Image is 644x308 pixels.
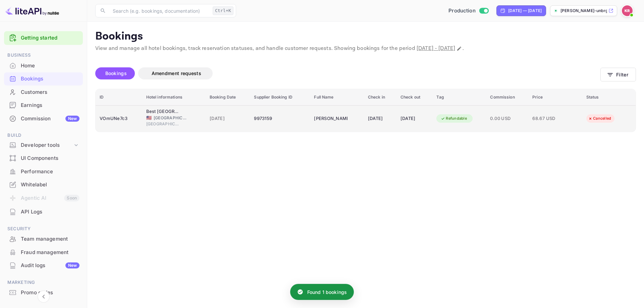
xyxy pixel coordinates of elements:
[4,112,83,125] a: CommissionNew
[4,279,83,286] span: Marketing
[21,168,79,176] div: Performance
[4,286,83,299] a: Promo codes
[96,89,142,106] th: ID
[314,113,347,124] div: Lark Staley
[622,5,633,16] img: Kobus Roux
[4,72,83,85] a: Bookings
[146,108,180,115] div: Best Western Fort Washington Inn
[4,99,83,112] div: Earnings
[254,113,306,124] div: 9973159
[142,89,206,106] th: Hotel informations
[446,7,491,15] div: Switch to Sandbox mode
[368,113,392,124] div: [DATE]
[4,31,83,45] div: Getting started
[400,113,429,124] div: [DATE]
[364,89,396,106] th: Check in
[96,89,636,132] table: booking table
[582,89,636,106] th: Status
[448,7,476,15] span: Production
[154,115,187,121] span: [GEOGRAPHIC_DATA]
[456,45,463,52] button: Change date range
[528,89,582,106] th: Price
[4,246,83,258] a: Fraud management
[65,262,79,268] div: New
[206,89,250,106] th: Booking Date
[21,181,79,189] div: Whitelabel
[560,8,607,14] p: [PERSON_NAME]-unbrg.[PERSON_NAME]...
[21,75,79,83] div: Bookings
[436,114,471,123] div: Refundable
[4,59,83,72] a: Home
[396,89,433,106] th: Check out
[4,259,83,272] div: Audit logsNew
[4,246,83,259] div: Fraud management
[4,86,83,99] div: Customers
[4,165,83,178] a: Performance
[4,233,83,246] div: Team management
[508,8,542,14] div: [DATE] — [DATE]
[307,289,347,296] p: Found 1 bookings
[21,208,79,216] div: API Logs
[4,152,83,165] div: UI Components
[532,115,566,122] span: 68.67 USD
[4,52,83,59] span: Business
[4,178,83,191] a: Whitelabel
[152,70,201,76] span: Amendment requests
[95,30,636,43] p: Bookings
[4,72,83,85] div: Bookings
[5,5,59,16] img: LiteAPI logo
[38,291,50,303] button: Collapse navigation
[95,67,600,79] div: account-settings tabs
[4,132,83,139] span: Build
[4,225,83,233] span: Security
[21,235,79,243] div: Team management
[250,89,310,106] th: Supplier Booking ID
[21,102,79,109] div: Earnings
[21,62,79,70] div: Home
[213,6,233,15] div: Ctrl+K
[105,70,127,76] span: Bookings
[432,89,486,106] th: Tag
[417,45,455,52] span: [DATE] - [DATE]
[584,114,615,123] div: Cancelled
[4,99,83,111] a: Earnings
[146,121,180,127] span: [GEOGRAPHIC_DATA][US_STATE]
[109,4,210,17] input: Search (e.g. bookings, documentation)
[4,112,83,125] div: CommissionNew
[4,139,83,151] div: Developer tools
[600,68,636,81] button: Filter
[95,45,636,53] p: View and manage all hotel bookings, track reservation statuses, and handle customer requests. Sho...
[4,152,83,164] a: UI Components
[4,165,83,178] div: Performance
[100,113,138,124] div: VOmUNe7c3
[21,249,79,256] div: Fraud management
[490,115,524,122] span: 0.00 USD
[486,89,528,106] th: Commission
[4,205,83,219] div: API Logs
[21,262,79,269] div: Audit logs
[210,115,246,122] span: [DATE]
[4,233,83,245] a: Team management
[4,59,83,72] div: Home
[21,289,79,297] div: Promo codes
[21,34,79,42] a: Getting started
[4,86,83,98] a: Customers
[21,115,79,123] div: Commission
[21,155,79,162] div: UI Components
[4,259,83,271] a: Audit logsNew
[65,116,79,122] div: New
[21,88,79,96] div: Customers
[146,116,152,120] span: United States of America
[21,141,73,149] div: Developer tools
[4,205,83,218] a: API Logs
[310,89,364,106] th: Full Name
[4,178,83,191] div: Whitelabel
